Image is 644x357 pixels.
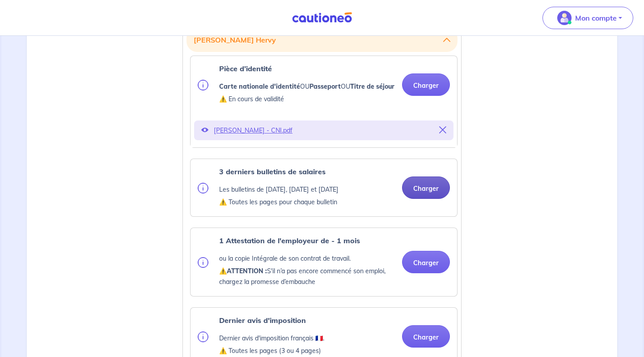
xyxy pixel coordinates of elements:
p: ⚠️ Toutes les pages (3 ou 4 pages) [219,345,324,356]
img: illu_account_valid_menu.svg [557,11,572,25]
strong: Passeport [309,82,341,90]
button: Charger [402,73,450,96]
div: categoryName: employment-contract, userCategory: cdi-without-trial [190,228,458,297]
p: [PERSON_NAME] - CNI.pdf [214,124,434,137]
p: Dernier avis d'imposition français 🇫🇷. [219,333,324,344]
p: OU OU [219,81,394,92]
img: info.svg [198,183,208,194]
img: info.svg [198,257,208,268]
strong: Dernier avis d'imposition [219,316,306,325]
img: info.svg [198,80,208,90]
button: illu_account_valid_menu.svgMon compte [542,7,633,29]
button: Supprimer [439,124,446,137]
div: categoryName: national-id, userCategory: cdi-without-trial [190,56,458,148]
strong: 1 Attestation de l'employeur de - 1 mois [219,236,360,245]
button: Charger [402,325,450,348]
strong: 3 derniers bulletins de salaires [219,167,326,176]
strong: Carte nationale d'identité [219,82,300,90]
button: Voir [201,124,208,137]
strong: ATTENTION : [227,267,267,275]
strong: Pièce d’identité [219,64,272,73]
button: Charger [402,176,450,199]
img: Cautioneo [288,12,356,23]
p: ⚠️ S'il n’a pas encore commencé son emploi, chargez la promesse d’embauche [219,266,395,287]
strong: Titre de séjour [350,82,394,90]
button: Charger [402,251,450,273]
p: ⚠️ En cours de validité [219,94,394,104]
button: [PERSON_NAME] Hervy [194,31,450,48]
p: ⚠️ Toutes les pages pour chaque bulletin [219,197,339,207]
p: Mon compte [575,13,617,23]
p: ou la copie Intégrale de son contrat de travail. [219,253,395,264]
div: categoryName: pay-slip, userCategory: cdi-without-trial [190,159,458,217]
img: info.svg [198,331,208,342]
p: Les bulletins de [DATE], [DATE] et [DATE] [219,184,339,195]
